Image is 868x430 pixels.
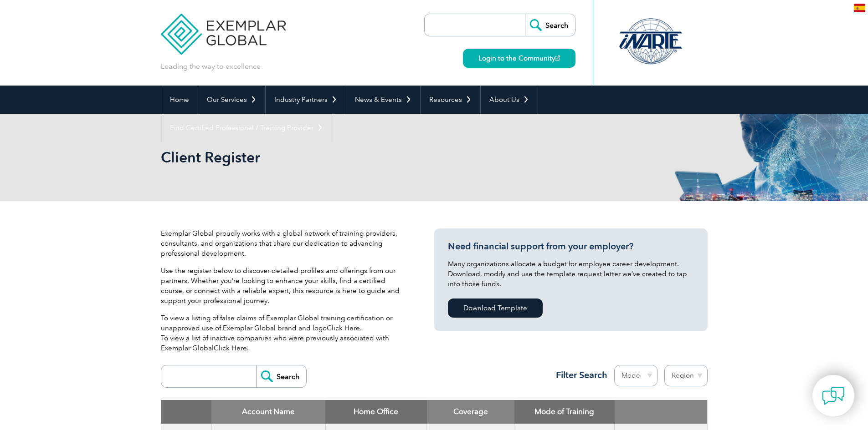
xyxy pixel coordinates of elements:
[421,86,480,114] a: Resources
[346,86,420,114] a: News & Events
[161,266,407,306] p: Use the register below to discover detailed profiles and offerings from our partners. Whether you...
[266,86,346,114] a: Industry Partners
[211,400,325,424] th: Account Name: activate to sort column descending
[854,4,865,12] img: es
[822,384,845,407] img: contact-chat.png
[448,259,694,289] p: Many organizations allocate a budget for employee career development. Download, modify and use th...
[448,298,543,318] a: Download Template
[481,86,538,114] a: About Us
[256,365,306,387] input: Search
[525,14,575,36] input: Search
[161,61,261,71] p: Leading the way to excellence
[550,369,607,381] h3: Filter Search
[327,324,360,332] a: Click Here
[514,400,615,424] th: Mode of Training: activate to sort column ascending
[448,241,694,252] h3: Need financial support from your employer?
[198,86,265,114] a: Our Services
[161,150,544,165] h2: Client Register
[427,400,514,424] th: Coverage: activate to sort column ascending
[214,344,247,352] a: Click Here
[615,400,707,424] th: : activate to sort column ascending
[161,86,198,114] a: Home
[325,400,427,424] th: Home Office: activate to sort column ascending
[555,56,560,61] img: open_square.png
[161,228,407,258] p: Exemplar Global proudly works with a global network of training providers, consultants, and organ...
[161,313,407,353] p: To view a listing of false claims of Exemplar Global training certification or unapproved use of ...
[463,49,575,68] a: Login to the Community
[161,114,332,142] a: Find Certified Professional / Training Provider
